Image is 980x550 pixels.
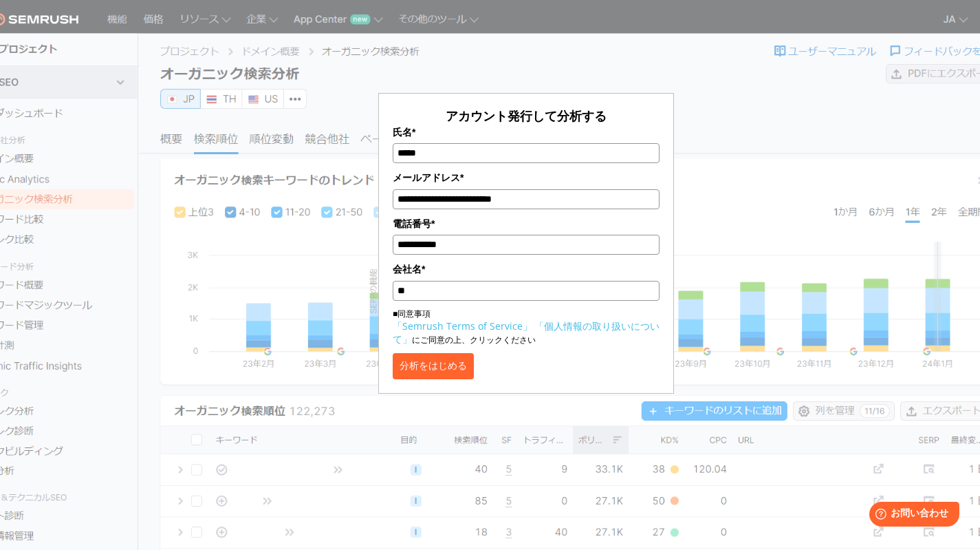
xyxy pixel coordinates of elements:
[393,319,660,346] a: 「個人情報の取り扱いについて」
[446,107,607,124] span: アカウント発行して分析する
[393,308,660,346] p: ■同意事項 にご同意の上、クリックください
[393,216,660,231] label: 電話番号*
[393,170,660,185] label: メールアドレス*
[393,353,474,379] button: 分析をはじめる
[858,496,965,535] iframe: Help widget launcher
[393,319,532,332] a: 「Semrush Terms of Service」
